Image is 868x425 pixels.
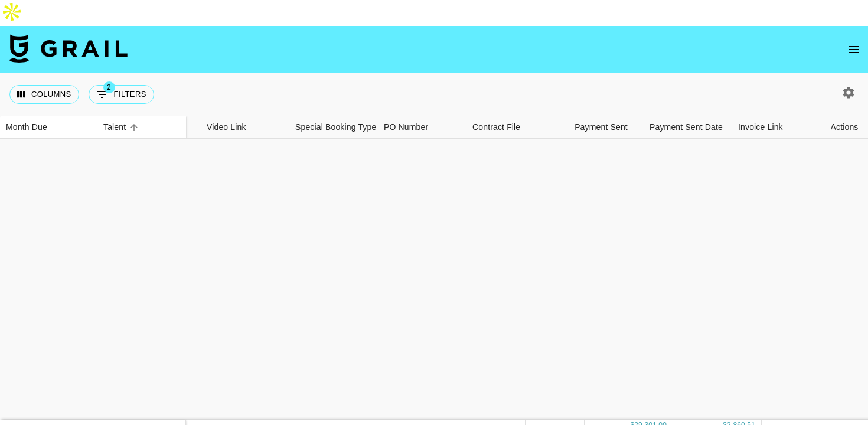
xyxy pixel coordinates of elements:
div: Actions [831,116,859,139]
div: Payment Sent [575,116,628,139]
button: open drawer [842,38,866,61]
div: Invoice Link [738,116,783,139]
div: Video Link [207,116,246,139]
div: PO Number [378,116,466,139]
div: Talent [97,116,186,139]
button: Select columns [9,85,79,104]
div: Payment Sent Date [650,116,723,139]
div: Payment Sent Date [644,116,732,139]
div: Video Link [201,116,289,139]
span: 2 [103,81,115,93]
div: Month Due [6,116,47,139]
div: PO Number [384,116,428,139]
div: Special Booking Type [295,116,376,139]
div: Payment Sent [555,116,644,139]
button: Sort [126,119,142,136]
div: Invoice Link [732,116,821,139]
button: Show filters [89,85,154,104]
div: Talent [103,116,126,139]
img: Grail Talent [9,34,128,63]
div: Actions [821,116,868,139]
div: Special Booking Type [289,116,378,139]
div: Contract File [466,116,555,139]
div: Contract File [472,116,520,139]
